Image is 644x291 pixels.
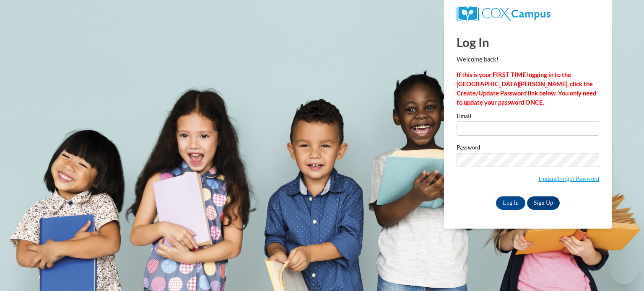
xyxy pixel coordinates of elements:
[538,175,599,182] a: Update/Forgot Password
[457,33,599,51] h1: Log In
[527,196,560,210] a: Sign Up
[457,113,599,121] label: Email
[457,71,596,106] strong: If this is your FIRST TIME logging in to the [GEOGRAPHIC_DATA][PERSON_NAME], click the Create/Upd...
[457,6,599,21] a: COX Campus
[496,196,525,210] input: Log In
[457,144,599,153] label: Password
[610,258,637,284] iframe: Button to launch messaging window
[457,55,599,64] p: Welcome back!
[457,6,551,21] img: COX Campus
